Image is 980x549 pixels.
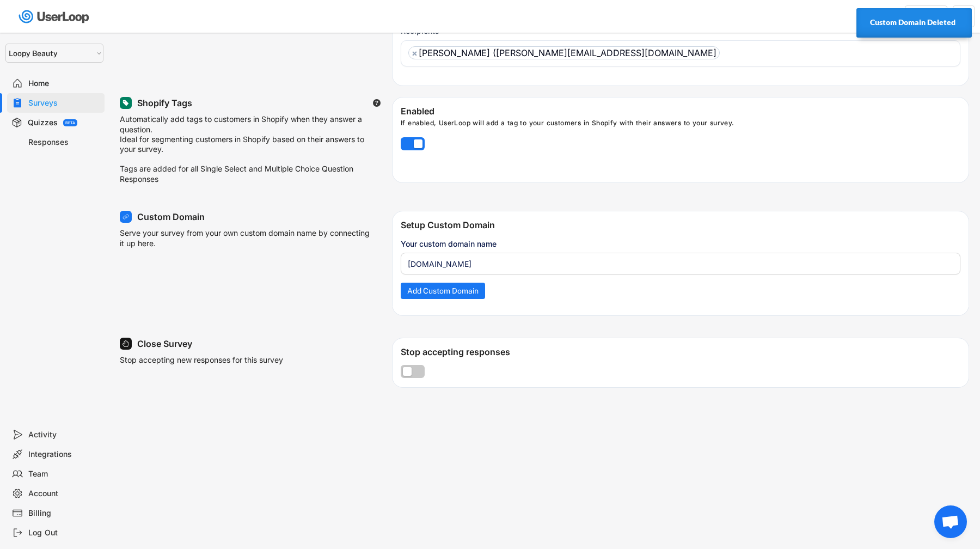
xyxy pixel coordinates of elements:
div: Shopify Tags [137,97,192,109]
div: Quizzes [28,118,58,128]
span: × [412,48,418,57]
div: BETA [65,121,75,125]
div: Stop accepting new responses for this survey [120,355,283,380]
div: Log Out [28,528,100,538]
div: Billing [28,508,100,518]
div: Activity [28,430,100,440]
div: Surveys [28,98,100,108]
div: Automatically add tags to customers in Shopify when they answer a question. Ideal for segmenting ... [120,114,370,184]
text:  [373,99,381,107]
div: Team [28,469,100,479]
div: Home [28,78,100,89]
button:  [372,99,381,107]
div: Serve your survey from your own custom domain name by connecting it up here. [120,228,370,253]
div: Integrations [28,449,100,460]
strong: Custom Domain Deleted [870,18,955,27]
div: Responses [28,137,100,148]
input: Eg. survey.yourdomain.com [401,253,960,274]
img: userloop-logo-01.svg [16,5,93,28]
div: Enabled [401,106,969,119]
div: Close Survey [137,338,192,350]
li: [PERSON_NAME] ([PERSON_NAME][EMAIL_ADDRESS][DOMAIN_NAME] [408,46,720,59]
div: Your custom domain name [401,238,960,249]
div: Custom Domain [137,211,205,223]
button: Add Custom Domain [401,283,485,299]
div: Account [28,489,100,499]
div: Stop accepting responses [401,346,969,359]
div: Open chat [934,505,967,538]
div: Setup Custom Domain [401,219,969,233]
div: If enabled, UserLoop will add a tag to your customers in Shopify with their answers to your survey. [401,119,969,132]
